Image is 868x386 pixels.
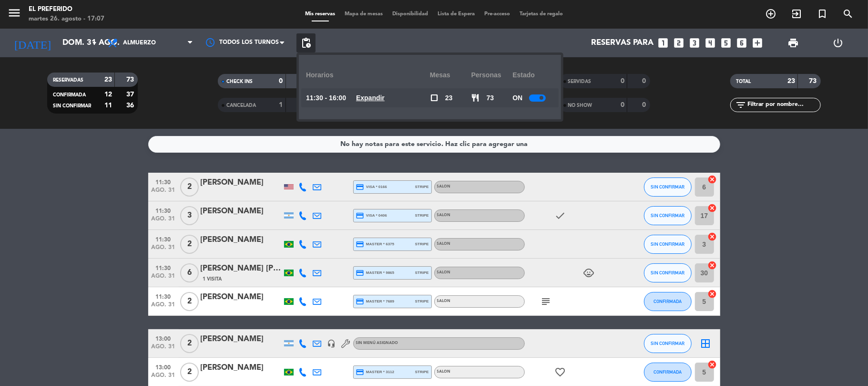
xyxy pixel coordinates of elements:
span: SALON [437,242,451,246]
span: Reservas para [592,39,654,48]
span: 2 [180,177,199,197]
span: SIN CONFIRMAR [53,104,91,108]
strong: 73 [809,78,818,84]
i: filter_list [735,99,746,111]
span: check_box_outline_blank [430,94,439,102]
span: NO SHOW [568,103,592,108]
div: No hay notas para este servicio. Haz clic para agregar una [340,139,528,150]
div: [PERSON_NAME] [201,291,282,303]
span: restaurant [471,94,480,102]
span: RESERVADAS [53,78,83,83]
strong: 37 [126,91,136,98]
span: SALON [437,213,451,217]
span: visa * 0406 [356,211,387,220]
span: SIN CONFIRMAR [651,270,684,275]
span: master * 6375 [356,240,395,249]
strong: 11 [104,102,112,109]
span: Mapa de mesas [340,11,388,17]
strong: 23 [787,78,795,84]
i: child_care [583,267,595,279]
span: Almuerzo [123,40,156,46]
span: 1 Visita [203,275,222,283]
span: Disponibilidad [388,11,433,17]
i: credit_card [356,368,365,376]
i: check [555,210,566,221]
span: stripe [415,212,429,219]
span: CANCELADA [226,103,256,108]
span: 11:30 [152,262,175,273]
span: 3 [180,206,199,225]
i: power_settings_new [833,37,844,49]
strong: 23 [104,76,112,83]
i: cancel [708,203,717,213]
span: visa * 0166 [356,183,387,191]
strong: 1 [279,102,283,108]
span: SALON [437,299,451,303]
i: favorite_border [555,366,566,378]
i: subject [541,296,552,307]
span: master * 7689 [356,297,395,306]
strong: 0 [279,78,283,84]
div: Estado [512,62,554,88]
span: SIN CONFIRMAR [651,184,684,189]
span: stripe [415,270,429,276]
span: Tarjetas de regalo [515,11,568,17]
div: Horarios [306,62,430,88]
span: stripe [415,241,429,247]
span: 2 [180,292,199,311]
span: print [787,37,799,49]
span: ago. 31 [152,216,175,227]
i: cancel [708,360,717,369]
div: [PERSON_NAME] [201,177,282,189]
span: Lista de Espera [433,11,480,17]
div: [PERSON_NAME] [201,362,282,374]
i: menu [7,6,21,20]
i: looks_one [657,37,670,49]
i: credit_card [356,297,365,306]
div: Mesas [430,62,471,88]
div: El Preferido [29,5,104,14]
span: 23 [445,93,453,104]
div: personas [471,62,513,88]
span: ago. 31 [152,302,175,313]
span: SIN CONFIRMAR [651,241,684,247]
span: 6 [180,263,199,282]
span: CONFIRMADA [654,369,682,375]
i: [DATE] [7,32,58,53]
i: border_all [700,338,712,349]
span: SIN CONFIRMAR [651,213,684,218]
div: martes 26. agosto - 17:07 [29,14,104,24]
i: arrow_drop_down [89,37,100,49]
div: [PERSON_NAME] [PERSON_NAME] [201,262,282,275]
span: 13:00 [152,361,175,372]
i: add_box [752,37,764,49]
span: stripe [415,369,429,375]
span: CONFIRMADA [654,299,682,304]
div: [PERSON_NAME] [201,205,282,218]
span: 11:30 [152,205,175,216]
span: 73 [487,93,494,104]
span: 11:30 - 16:00 [306,93,346,104]
span: ON [512,93,522,104]
i: credit_card [356,269,365,277]
span: master * 9865 [356,269,395,277]
i: add_circle_outline [765,8,776,20]
strong: 0 [642,78,648,84]
span: 11:30 [152,233,175,244]
span: 11:30 [152,291,175,302]
span: stripe [415,184,429,190]
span: SALON [437,185,451,188]
i: headset_mic [327,339,336,348]
strong: 0 [621,102,624,108]
span: stripe [415,298,429,304]
span: CONFIRMADA [53,93,86,97]
strong: 36 [126,102,136,109]
span: pending_actions [300,37,312,49]
i: cancel [708,232,717,241]
span: master * 3112 [356,368,395,376]
strong: 0 [621,78,624,84]
span: SALON [437,370,451,374]
u: Expandir [356,94,385,102]
div: LOG OUT [816,29,861,57]
span: ago. 31 [152,273,175,284]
